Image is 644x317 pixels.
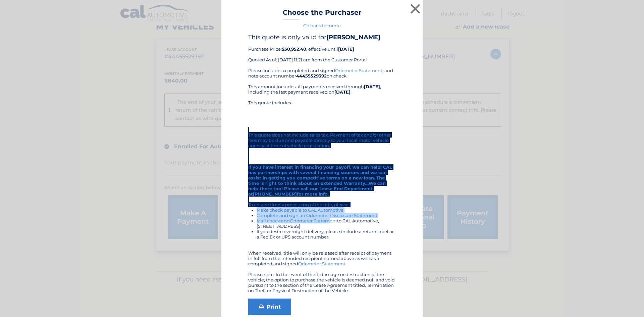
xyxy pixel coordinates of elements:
h3: Choose the Purchaser [283,8,362,20]
a: Print [248,299,291,315]
b: [DATE] [338,46,354,52]
li: If you desire overnight delivery, please include a return label or a Fed Ex or UPS account number. [257,229,396,240]
button: × [409,2,422,15]
a: [PHONE_NUMBER] [253,191,297,197]
div: This quote includes: [248,100,396,127]
b: [PERSON_NAME] [326,34,380,41]
strong: If you have interest in financing your payoff, we can help! CAL has partnerships with several fin... [248,164,392,197]
div: Purchase Price: , effective until Quoted As of: [DATE] 11:21 am from the Customer Portal [248,34,396,68]
b: 44455529392 [296,73,327,78]
b: [DATE] [364,84,380,89]
a: Odometer Statement [298,261,345,266]
b: $30,952.40 [282,46,306,52]
a: Odometer Statement [335,68,382,73]
a: Odometer Statement [290,218,337,223]
li: Mail check and to CAL Automotive, [STREET_ADDRESS] [257,218,396,229]
li: Make check payable to CAL Automotive [257,207,396,213]
li: Complete and sign an Odometer Disclosure Statement [257,213,396,218]
h4: This quote is only valid for [248,34,396,41]
b: [DATE] [334,89,351,95]
a: Go back to menu [303,23,341,28]
div: Please include a completed and signed , and note account number on check. This amount includes al... [248,68,396,293]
